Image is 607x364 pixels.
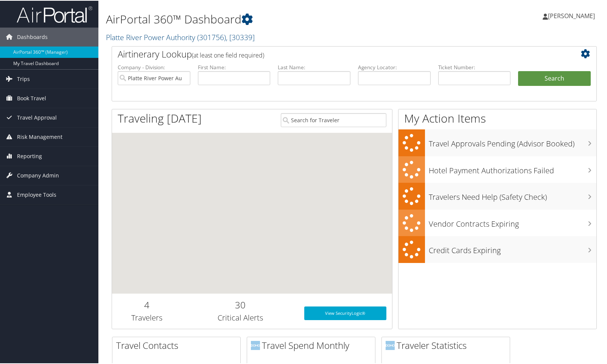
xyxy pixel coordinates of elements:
h2: 30 [188,298,293,311]
img: domo-logo.png [386,340,395,349]
label: Agency Locator: [358,63,431,70]
img: airportal-logo.png [17,5,92,23]
button: Search [518,70,591,86]
span: ( 301756 ) [197,31,226,42]
a: Hotel Payment Authorizations Failed [398,156,596,182]
span: Employee Tools [17,185,56,204]
h3: Credit Cards Expiring [429,241,596,255]
h2: Traveler Statistics [386,338,510,351]
img: domo-logo.png [251,340,260,349]
span: Book Travel [17,88,46,107]
a: Vendor Contracts Expiring [398,209,596,236]
a: Travelers Need Help (Safety Check) [398,182,596,209]
h3: Hotel Payment Authorizations Failed [429,161,596,175]
h3: Travelers [118,312,176,322]
h2: 4 [118,298,176,311]
label: First Name: [198,63,271,70]
span: , [ 30339 ] [226,31,255,42]
h1: My Action Items [398,110,596,126]
h2: Travel Contacts [116,338,240,351]
label: Last Name: [278,63,350,70]
span: Reporting [17,146,42,165]
label: Company - Division: [118,63,190,70]
span: [PERSON_NAME] [548,11,595,19]
a: Credit Cards Expiring [398,235,596,262]
h1: AirPortal 360™ Dashboard [106,11,437,26]
h2: Airtinerary Lookup [118,47,550,60]
span: Trips [17,69,30,88]
a: [PERSON_NAME] [543,4,602,26]
h3: Vendor Contracts Expiring [429,214,596,229]
a: View SecurityLogic® [304,306,386,319]
h3: Travel Approvals Pending (Advisor Booked) [429,134,596,148]
h3: Travelers Need Help (Safety Check) [429,187,596,202]
input: Search for Traveler [281,112,386,126]
h3: Critical Alerts [188,312,293,322]
span: Company Admin [17,165,59,184]
a: Travel Approvals Pending (Advisor Booked) [398,129,596,156]
h1: Traveling [DATE] [118,110,202,126]
a: Platte River Power Authority [106,31,255,42]
span: (at least one field required) [192,50,264,59]
span: Risk Management [17,127,62,146]
h2: Travel Spend Monthly [251,338,375,351]
label: Ticket Number: [438,63,511,70]
span: Travel Approval [17,107,57,126]
span: Dashboards [17,27,48,46]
